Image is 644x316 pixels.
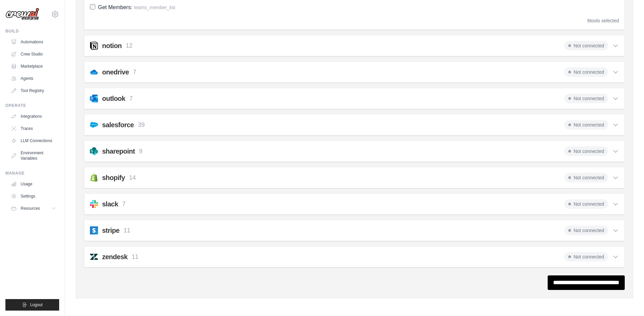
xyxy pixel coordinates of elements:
[30,302,43,308] span: Logout
[8,49,59,60] a: Crew Studio
[90,4,95,9] input: Get Members: teams_member_list
[133,68,136,77] p: 7
[564,94,608,103] span: Not connected
[8,203,59,214] button: Resources
[102,173,125,182] h2: shopify
[102,94,125,103] h2: outlook
[90,94,98,103] img: outlook.svg
[564,226,608,235] span: Not connected
[5,171,59,176] div: Manage
[90,174,98,182] img: shopify.svg
[102,199,118,209] h2: slack
[90,147,98,155] img: sharepoint.svg
[90,253,98,261] img: zendesk.svg
[8,85,59,96] a: Tool Registry
[8,135,59,146] a: LLM Connections
[139,147,142,156] p: 9
[8,123,59,134] a: Traces
[8,191,59,202] a: Settings
[8,37,59,47] a: Automations
[564,120,608,130] span: Not connected
[8,179,59,189] a: Usage
[102,252,127,262] h2: zendesk
[126,41,133,50] p: 12
[564,67,608,77] span: Not connected
[588,17,619,24] div: tools selected
[138,120,145,130] p: 39
[8,111,59,122] a: Integrations
[564,199,608,209] span: Not connected
[98,4,132,10] span: Get Members:
[123,226,130,235] p: 11
[21,206,40,211] span: Resources
[588,18,590,23] span: 6
[5,8,39,21] img: Logo
[102,226,119,235] h2: stripe
[564,252,608,262] span: Not connected
[129,94,133,103] p: 7
[129,173,136,182] p: 14
[564,146,608,156] span: Not connected
[5,103,59,108] div: Operate
[102,41,122,50] h2: notion
[102,67,129,77] h2: onedrive
[90,121,98,129] img: salesforce.svg
[8,73,59,84] a: Agents
[102,120,134,130] h2: salesforce
[122,200,126,209] p: 7
[90,200,98,208] img: slack.svg
[8,148,59,164] a: Environment Variables
[564,41,608,50] span: Not connected
[134,5,175,10] span: teams_member_list
[90,42,98,50] img: notion.svg
[5,28,59,34] div: Build
[90,68,98,76] img: onedrive.svg
[5,299,59,311] button: Logout
[102,146,135,156] h2: sharepoint
[8,61,59,72] a: Marketplace
[564,173,608,182] span: Not connected
[132,252,138,262] p: 11
[90,226,98,234] img: stripe.svg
